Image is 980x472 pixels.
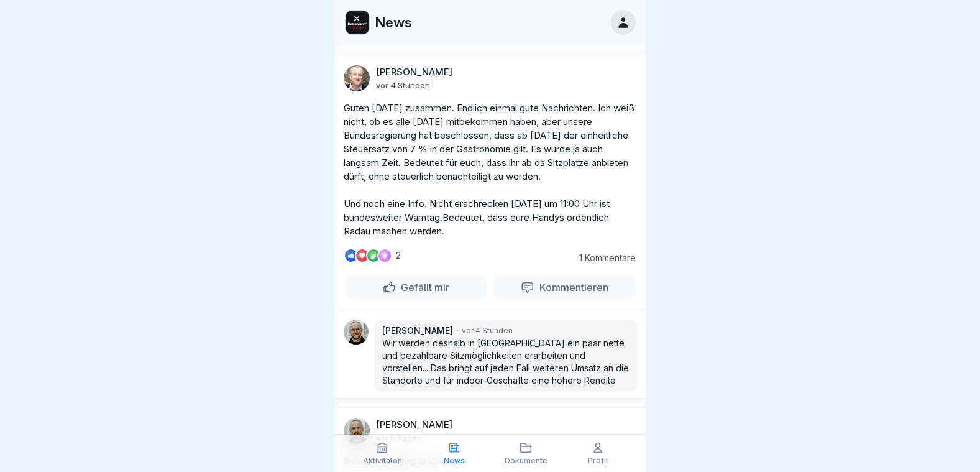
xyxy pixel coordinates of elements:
p: News [444,456,465,465]
p: [PERSON_NAME] [376,67,452,78]
p: vor 6 Tagen [376,433,422,443]
p: Dokumente [505,456,547,465]
p: vor 4 Stunden [376,80,430,90]
p: News [375,14,412,30]
p: [PERSON_NAME] [376,419,452,430]
p: Profil [588,456,608,465]
p: [PERSON_NAME] [382,325,453,337]
p: Wir werden deshalb in [GEOGRAPHIC_DATA] ein paar nette und bezahlbare Sitzmöglichkeiten erarbeite... [382,337,630,387]
img: gjmq4gn0gq16rusbtbfa9wpn.png [346,11,369,34]
p: 2 [396,251,401,261]
p: 1 Kommentare [567,253,636,263]
p: Kommentieren [534,281,608,294]
p: Guten [DATE] zusammen. Endlich einmal gute Nachrichten. Ich weiß nicht, ob es alle [DATE] mitbeko... [344,101,637,238]
p: Gefällt mir [396,281,449,294]
p: Aktivitäten [363,456,402,465]
p: vor 4 Stunden [462,325,513,336]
